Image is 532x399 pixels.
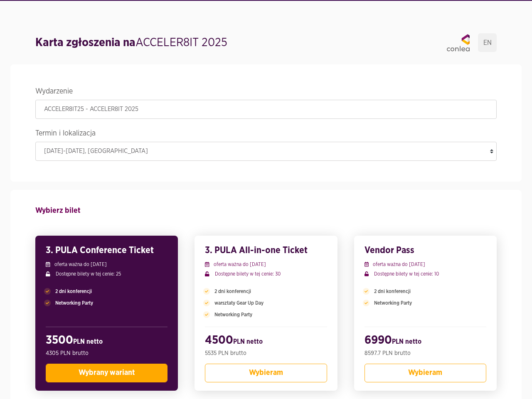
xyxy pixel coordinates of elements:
button: Wybrany wariant [46,364,167,382]
p: oferta ważna do [DATE] [365,261,486,268]
p: 5535 PLN brutto [205,349,327,357]
button: Wybieram [205,364,327,382]
button: Wybieram [365,364,486,382]
h1: ACCELER8IT 2025 [35,34,227,51]
h3: 3. PULA All-in-one Ticket [205,244,327,256]
p: oferta ważna do [DATE] [46,261,167,268]
h2: 6990 [365,333,486,349]
span: Wybrany wariant [79,369,135,377]
span: Wybieram [249,369,283,377]
p: 4305 PLN brutto [46,349,167,357]
h2: 3500 [46,333,167,349]
h4: Wybierz bilet [35,202,497,219]
p: Dostępne bilety w tej cenie: 10 [365,270,486,278]
h3: Vendor Pass [365,244,486,256]
p: 8597.7 PLN brutto [365,349,486,357]
span: PLN netto [73,338,103,345]
a: EN [478,33,497,52]
p: Dostępne bilety w tej cenie: 25 [46,270,167,278]
h2: 4500 [205,333,327,349]
input: ACCELER8IT25 - ACCELER8IT 2025 [35,100,497,119]
span: PLN netto [233,338,263,345]
span: Networking Party [55,299,93,307]
strong: Karta zgłoszenia na [35,37,135,49]
legend: Wydarzenie [35,85,497,100]
p: oferta ważna do [DATE] [205,261,327,268]
span: Wybieram [408,369,442,377]
p: Dostępne bilety w tej cenie: 30 [205,270,327,278]
span: 2 dni konferencji [214,288,251,295]
span: PLN netto [392,338,421,345]
span: warsztaty Gear Up Day [214,299,264,307]
h3: 3. PULA Conference Ticket [46,244,167,256]
legend: Termin i lokalizacja [35,127,497,142]
span: Networking Party [214,311,252,318]
span: 2 dni konferencji [374,288,411,295]
span: Networking Party [374,299,412,307]
span: 2 dni konferencji [55,288,92,295]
